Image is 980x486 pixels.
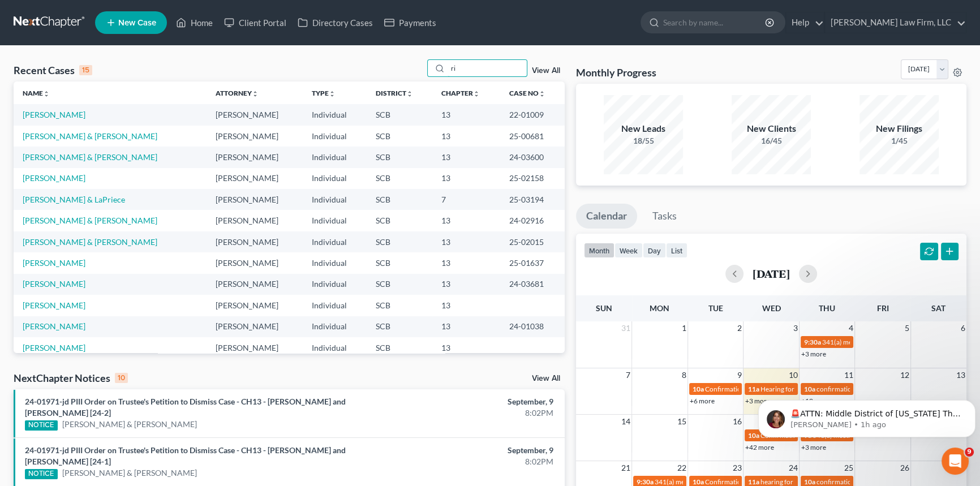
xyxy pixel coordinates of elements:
span: 10a [693,385,704,393]
span: 10 [788,368,799,382]
i: unfold_more [43,91,50,97]
a: Directory Cases [292,12,379,33]
div: New Clients [732,122,811,135]
input: Search by name... [663,12,767,33]
div: NOTICE [25,420,58,431]
span: New Case [118,19,156,27]
a: Calendar [576,204,637,229]
a: Tasks [642,204,687,229]
div: NextChapter Notices [14,371,128,385]
span: Confirmation hearing for [PERSON_NAME] [705,385,833,393]
h3: Monthly Progress [576,66,656,79]
span: hearing for [PERSON_NAME] [760,478,848,486]
td: 13 [432,104,500,125]
td: Individual [303,274,366,295]
button: week [614,243,643,258]
a: [PERSON_NAME] [23,279,85,289]
span: 11a [748,385,759,393]
a: Case Nounfold_more [509,89,545,97]
button: month [584,243,614,258]
span: 24 [788,461,799,475]
td: 24-02916 [500,210,565,231]
span: 9:30a [804,338,821,346]
span: 341(a) meeting for [PERSON_NAME] [822,338,931,346]
span: 4 [848,321,854,335]
span: 9:30a [637,478,654,486]
td: 7 [432,189,500,210]
a: Nameunfold_more [23,89,50,97]
a: View All [532,67,560,75]
iframe: Intercom notifications message [754,376,980,455]
td: 22-01009 [500,104,565,125]
td: SCB [366,168,432,189]
a: +3 more [801,350,826,358]
span: 16 [732,415,743,428]
span: Thu [819,303,835,313]
span: Fri [877,303,889,313]
span: 25 [843,461,854,475]
td: Individual [303,104,366,125]
a: [PERSON_NAME] & LaPriece [23,195,125,204]
td: [PERSON_NAME] [207,252,303,273]
span: 12 [899,368,910,382]
div: September, 9 [385,445,553,456]
td: [PERSON_NAME] [207,316,303,337]
td: [PERSON_NAME] [207,168,303,189]
a: +3 more [745,397,770,405]
span: confirmation hearing for [PERSON_NAME] [816,478,944,486]
td: 25-03194 [500,189,565,210]
span: 3 [792,321,799,335]
td: [PERSON_NAME] [207,104,303,125]
span: 15 [676,415,687,428]
span: 14 [620,415,631,428]
span: 10a [804,478,815,486]
td: [PERSON_NAME] [207,210,303,231]
td: Individual [303,126,366,147]
td: SCB [366,316,432,337]
a: Typeunfold_more [312,89,336,97]
input: Search by name... [448,60,527,76]
span: 1 [681,321,687,335]
td: [PERSON_NAME] [207,231,303,252]
td: Individual [303,168,366,189]
i: unfold_more [329,91,336,97]
span: 11 [843,368,854,382]
td: [PERSON_NAME] [207,337,303,358]
span: 10a [693,478,704,486]
td: SCB [366,252,432,273]
span: Wed [762,303,780,313]
td: Individual [303,210,366,231]
td: 25-01637 [500,252,565,273]
a: Districtunfold_more [375,89,412,97]
a: [PERSON_NAME] & [PERSON_NAME] [23,216,157,225]
td: SCB [366,295,432,316]
a: [PERSON_NAME] [23,110,85,119]
td: SCB [366,274,432,295]
div: 1/45 [859,135,939,147]
td: 13 [432,316,500,337]
div: 15 [79,65,92,75]
td: 13 [432,231,500,252]
td: Individual [303,231,366,252]
a: [PERSON_NAME] [23,300,85,310]
div: 10 [115,373,128,383]
div: 8:02PM [385,456,553,467]
button: list [666,243,687,258]
div: September, 9 [385,396,553,407]
span: 5 [904,321,910,335]
div: Recent Cases [14,63,92,77]
td: 13 [432,295,500,316]
span: 7 [625,368,631,382]
td: Individual [303,316,366,337]
span: 8 [681,368,687,382]
a: View All [532,375,560,382]
td: 25-00681 [500,126,565,147]
td: SCB [366,189,432,210]
td: SCB [366,210,432,231]
span: 26 [899,461,910,475]
a: [PERSON_NAME] [23,321,85,331]
h2: [DATE] [753,268,790,279]
a: [PERSON_NAME] & [PERSON_NAME] [62,467,197,479]
a: Chapterunfold_more [441,89,480,97]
